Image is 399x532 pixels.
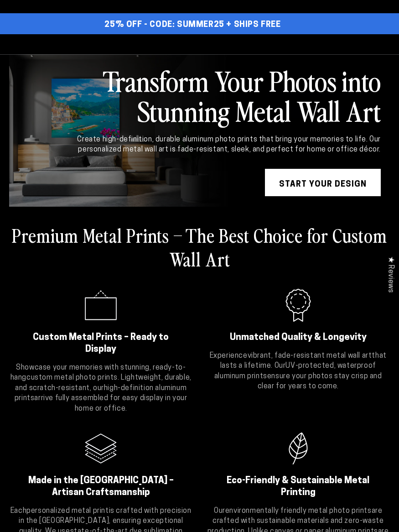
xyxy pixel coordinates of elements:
h2: Unmatched Quality & Longevity [218,332,379,344]
summary: Menu [4,34,24,54]
strong: personalized metal print [26,507,109,515]
strong: UV-protected, waterproof aluminum prints [214,362,376,380]
strong: custom metal photo prints [26,374,118,381]
a: START YOUR DESIGN [265,169,381,196]
p: Showcase your memories with stunning, ready-to-hang . Lightweight, durable, and scratch-resistant... [9,363,193,414]
h2: Transform Your Photos into Stunning Metal Wall Art [50,65,381,125]
strong: environmentally friendly metal photo prints [225,507,372,515]
h2: Made in the [GEOGRAPHIC_DATA] – Artisan Craftsmanship [21,475,181,499]
strong: vibrant, fade-resistant metal wall art [248,352,372,360]
p: Experience that lasts a lifetime. Our ensure your photos stay crisp and clear for years to come. [207,351,390,392]
summary: Search our site [335,34,355,54]
span: 25% OFF - Code: SUMMER25 + Ships Free [104,20,280,30]
h2: Premium Metal Prints – The Best Choice for Custom Wall Art [9,223,390,271]
h2: Custom Metal Prints – Ready to Display [21,332,181,355]
div: Create high-definition, durable aluminum photo prints that bring your memories to life. Our perso... [50,135,381,155]
h2: Eco-Friendly & Sustainable Metal Printing [218,475,379,499]
div: Click to open Judge.me floating reviews tab [382,249,399,300]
